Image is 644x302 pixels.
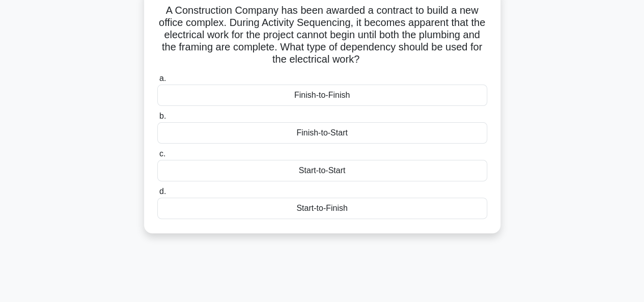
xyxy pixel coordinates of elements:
[157,198,487,219] div: Start-to-Finish
[157,122,487,144] div: Finish-to-Start
[157,160,487,181] div: Start-to-Start
[156,4,488,66] h5: A Construction Company has been awarded a contract to build a new office complex. During Activity...
[159,112,166,120] span: b.
[159,187,166,196] span: d.
[159,74,166,83] span: a.
[157,85,487,106] div: Finish-to-Finish
[159,149,165,158] span: c.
